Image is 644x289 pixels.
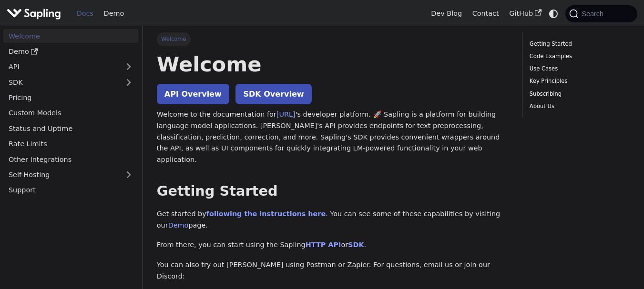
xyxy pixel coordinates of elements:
a: Self-Hosting [3,168,138,182]
a: API Overview [157,84,229,104]
img: Sapling.ai [7,7,61,20]
a: SDK Overview [235,84,311,104]
span: Welcome [157,32,191,46]
h2: Getting Started [157,183,509,200]
a: HTTP API [306,241,341,249]
a: Contact [467,6,504,21]
button: Expand sidebar category 'SDK' [119,75,138,89]
a: Other Integrations [3,152,138,166]
p: Get started by . You can see some of these capabilities by visiting our page. [157,209,509,231]
a: Demo [99,6,129,21]
a: About Us [530,102,627,111]
a: Demo [3,45,138,59]
a: Status and Uptime [3,121,138,135]
p: From there, you can start using the Sapling or . [157,239,509,251]
a: GitHub [504,6,546,21]
a: Custom Models [3,106,138,120]
a: SDK [348,241,364,249]
a: Subscribing [530,90,627,99]
button: Switch between dark and light mode (currently system mode) [547,7,561,20]
button: Expand sidebar category 'API' [119,60,138,74]
a: [URL] [276,110,296,118]
nav: Breadcrumbs [157,32,509,46]
a: following the instructions here [206,210,326,218]
a: Getting Started [530,40,627,49]
h1: Welcome [157,51,509,77]
a: Docs [72,6,99,21]
a: Rate Limits [3,137,138,151]
a: Welcome [3,29,138,43]
a: Code Examples [530,52,627,61]
a: Key Principles [530,77,627,86]
a: Demo [168,221,189,229]
a: Use Cases [530,64,627,73]
p: You can also try out [PERSON_NAME] using Postman or Zapier. For questions, email us or join our D... [157,259,509,282]
a: Sapling.aiSapling.ai [7,7,64,20]
a: Dev Blog [426,6,467,21]
a: Support [3,183,138,197]
a: Pricing [3,91,138,105]
p: Welcome to the documentation for 's developer platform. 🚀 Sapling is a platform for building lang... [157,109,509,166]
a: API [3,60,119,74]
a: SDK [3,75,119,89]
button: Search (Command+K) [565,5,637,22]
span: Search [579,10,609,18]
